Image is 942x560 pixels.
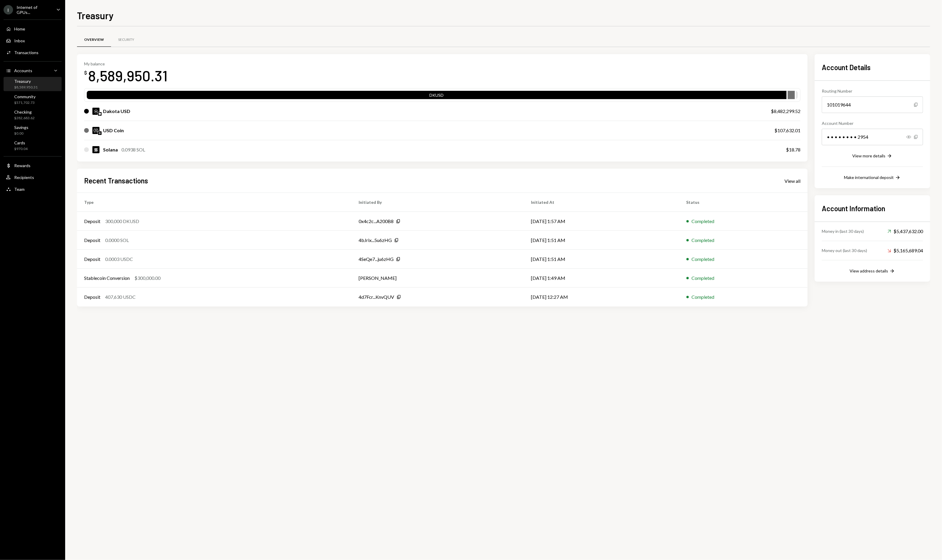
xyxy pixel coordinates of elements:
div: My balance [84,61,168,66]
div: Money out (last 30 days) [822,247,867,254]
div: 4d7Fcr...KnvQUV [359,293,394,301]
div: Savings [14,125,28,130]
div: Deposit [84,218,100,225]
div: View address details [850,268,888,273]
td: [DATE] 12:27 AM [524,288,679,306]
div: Recipients [14,175,34,180]
a: Home [4,23,62,34]
div: $8,589,950.31 [14,85,38,90]
div: $5,437,632.00 [888,228,923,235]
div: 407,630 USDC [105,293,136,301]
a: Rewards [4,160,62,171]
div: $8,482,299.52 [771,108,800,115]
div: I [4,5,13,14]
div: • • • • • • • • 2954 [822,129,923,145]
div: 0.0003 USDC [105,256,133,263]
a: Team [4,184,62,194]
a: Overview [77,32,111,47]
td: [DATE] 1:49 AM [524,269,679,288]
div: Inbox [14,38,25,43]
a: Inbox [4,35,62,46]
div: Transactions [14,50,38,55]
th: Type [77,193,352,212]
div: Routing Number [822,88,923,94]
td: [PERSON_NAME] [352,269,524,288]
div: $970.04 [14,146,28,151]
img: USDC [92,127,100,134]
div: Accounts [14,68,32,73]
div: 101019644 [822,96,923,113]
div: Account Number [822,120,923,126]
td: [DATE] 1:57 AM [524,212,679,231]
button: Make international deposit [844,175,901,181]
div: Make international deposit [844,175,894,180]
div: $5,165,689.04 [888,247,923,254]
td: [DATE] 1:51 AM [524,231,679,250]
div: Deposit [84,293,100,301]
img: base-mainnet [98,112,102,116]
div: 0x4c2c...A200B8 [359,218,394,225]
div: 8,589,950.31 [88,66,168,85]
div: $300,000.00 [134,275,161,282]
div: Completed [692,293,715,301]
div: Overview [84,37,104,42]
th: Status [679,193,808,212]
h1: Treasury [77,9,114,21]
button: View more details [852,153,893,159]
div: DKUSD [87,92,787,100]
div: $0.00 [14,131,28,136]
div: Home [14,26,25,31]
button: View address details [850,268,895,275]
a: View all [784,177,800,184]
div: Deposit [84,237,100,244]
div: Cards [14,140,28,145]
a: Security [111,32,141,47]
div: Completed [692,275,715,282]
img: SOL [92,146,100,153]
div: Stablecoin Conversion [84,275,130,282]
h2: Recent Transactions [84,176,148,185]
div: Completed [692,218,715,225]
div: Completed [692,237,715,244]
div: Completed [692,256,715,263]
div: Internet of GPUs... [17,5,52,15]
h2: Account Information [822,204,923,213]
div: USD Coin [103,127,124,134]
div: Checking [14,109,35,114]
div: Dakota USD [103,108,130,115]
div: Rewards [14,163,31,168]
div: 4bJrix...5u6zHG [359,237,392,244]
div: $18.78 [786,146,800,153]
th: Initiated By [352,193,524,212]
a: Transactions [4,47,62,58]
a: Checking$282,683.62 [4,108,62,122]
div: Community [14,94,36,99]
div: Money in (last 30 days) [822,228,864,234]
h2: Account Details [822,62,923,72]
div: $571,702.73 [14,100,36,105]
div: $ [84,70,87,76]
div: 300,000 DKUSD [105,218,139,225]
div: View more details [852,153,885,158]
div: Treasury [14,79,38,84]
div: 0.0000 SOL [105,237,129,244]
div: Solana [103,146,118,153]
div: Deposit [84,256,100,263]
img: DKUSD [92,108,100,115]
div: $282,683.62 [14,116,35,121]
a: Treasury$8,589,950.31 [4,77,62,91]
a: Recipients [4,172,62,183]
td: [DATE] 1:51 AM [524,250,679,269]
div: View all [784,178,800,184]
div: Security [118,37,134,42]
a: Cards$970.04 [4,138,62,153]
div: 4SeQe7...ju6zHG [359,256,394,263]
div: $107,632.01 [774,127,800,134]
th: Initiated At [524,193,679,212]
a: Community$571,702.73 [4,92,62,106]
div: 0.0938 SOL [121,146,145,153]
a: Savings$0.00 [4,123,62,137]
div: Team [14,187,25,192]
a: Accounts [4,65,62,76]
img: solana-mainnet [98,131,102,135]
